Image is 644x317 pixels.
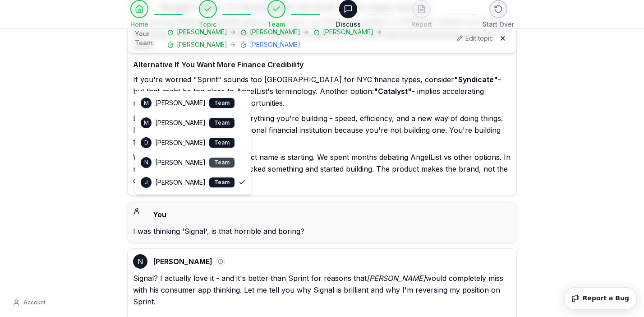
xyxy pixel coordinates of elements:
div: Team [209,118,235,128]
span: [PERSON_NAME] [155,158,206,167]
span: [PERSON_NAME] [155,138,206,147]
div: D [141,137,152,148]
div: Team [209,177,235,187]
span: [PERSON_NAME] [155,98,206,107]
span: [PERSON_NAME] [155,118,206,127]
div: Team [209,138,235,148]
div: Team [209,98,235,108]
div: J [141,177,152,188]
div: M [141,98,152,108]
div: N [141,157,152,168]
span: [PERSON_NAME] [155,178,206,187]
div: Team [209,158,235,168]
div: M [141,117,152,128]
